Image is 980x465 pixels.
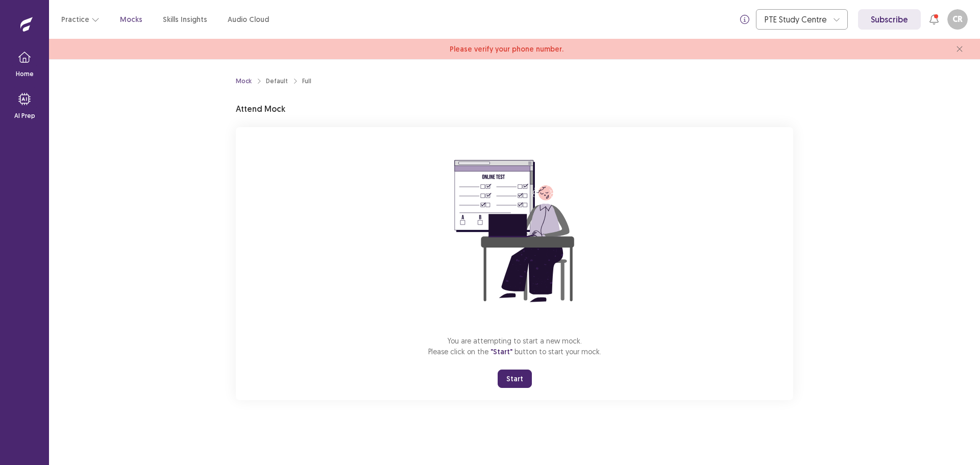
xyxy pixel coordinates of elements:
[450,44,563,55] span: Please verify your phone number.
[16,69,34,79] p: Home
[302,77,311,86] div: Full
[423,139,606,323] img: attend-mock
[491,347,512,356] span: "Start"
[120,14,142,25] a: Mocks
[236,77,311,86] nav: breadcrumb
[858,9,921,30] a: Subscribe
[228,14,269,25] a: Audio Cloud
[236,77,252,86] a: Mock
[947,9,968,30] button: CR
[765,10,828,29] div: PTE Study Centre
[498,370,532,388] button: Start
[951,41,968,57] button: close
[14,111,35,120] p: AI Prep
[736,10,754,29] button: info
[266,77,288,86] div: Default
[61,10,100,29] button: Practice
[428,335,601,357] p: You are attempting to start a new mock. Please click on the button to start your mock.
[236,103,285,115] p: Attend Mock
[163,14,207,25] a: Skills Insights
